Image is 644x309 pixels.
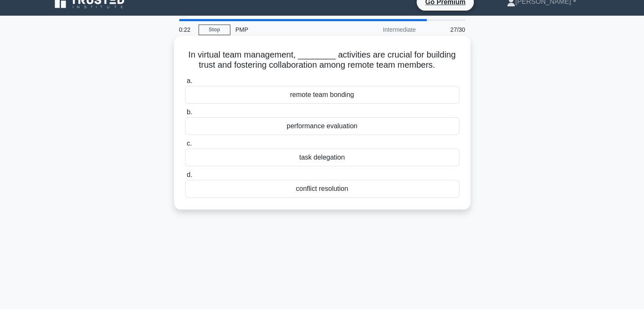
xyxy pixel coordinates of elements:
span: c. [187,140,192,147]
div: remote team bonding [185,86,459,104]
div: Intermediate [347,21,421,38]
span: b. [187,108,192,116]
span: a. [187,77,192,84]
div: 0:22 [174,21,199,38]
div: 27/30 [421,21,470,38]
a: Stop [199,25,230,35]
div: PMP [230,21,347,38]
h5: In virtual team management, ________ activities are crucial for building trust and fostering coll... [184,50,460,71]
div: performance evaluation [185,117,459,135]
div: conflict resolution [185,180,459,198]
span: d. [187,171,192,178]
div: task delegation [185,149,459,166]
